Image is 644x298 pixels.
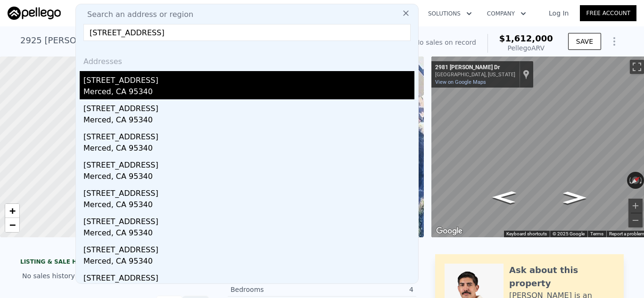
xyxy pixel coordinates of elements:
span: $1,612,000 [499,33,553,43]
div: [STREET_ADDRESS] [83,156,414,171]
div: [GEOGRAPHIC_DATA], [US_STATE] [435,72,515,78]
button: SAVE [568,33,601,50]
div: Off Market. No sales on record [376,38,476,47]
div: Merced, CA 95340 [83,171,414,184]
a: Zoom out [5,218,19,232]
span: − [9,219,16,231]
div: 4 [322,285,413,294]
div: Merced, CA 95340 [83,114,414,128]
button: Reset the view [627,172,644,189]
div: [STREET_ADDRESS] [83,241,414,256]
button: Rotate clockwise [639,172,644,189]
div: Ask about this property [509,264,614,290]
a: Show location on map [523,69,529,80]
img: Google [434,225,465,237]
span: © 2025 Google [553,231,585,236]
button: Zoom in [628,199,643,213]
button: Show Options [605,32,624,51]
path: Go Southwest, Athel Dr [482,188,526,207]
div: 2925 [PERSON_NAME] Dr , [GEOGRAPHIC_DATA] , CA 91745 [20,34,269,47]
div: [STREET_ADDRESS] [83,99,414,114]
div: Bedrooms [231,285,322,294]
path: Go Northeast, Athel Dr [553,189,596,207]
a: Zoom in [5,204,19,218]
span: + [9,205,16,217]
div: 2981 [PERSON_NAME] Dr [435,64,515,72]
button: Company [479,5,534,22]
button: Solutions [421,5,479,22]
a: Log In [537,8,580,18]
div: [STREET_ADDRESS] [83,128,414,143]
button: Keyboard shortcuts [506,231,547,237]
div: Merced, CA 95340 [83,143,414,156]
div: Merced, CA 95340 [83,199,414,212]
div: No sales history record for this property. [20,267,209,284]
div: [STREET_ADDRESS] [83,269,414,284]
div: LISTING & SALE HISTORY [20,258,209,267]
a: Free Account [580,5,636,21]
button: Zoom out [628,213,643,227]
input: Enter an address, city, region, neighborhood or zip code [83,24,411,41]
div: [STREET_ADDRESS] [83,184,414,199]
a: View on Google Maps [435,79,486,85]
img: Pellego [8,7,61,20]
div: Addresses [80,48,414,71]
div: Merced, CA 95340 [83,86,414,99]
a: Terms (opens in new tab) [590,231,603,236]
div: Merced, CA 95340 [83,256,414,269]
div: [STREET_ADDRESS] [83,212,414,227]
div: Pellego ARV [499,43,553,53]
a: Open this area in Google Maps (opens a new window) [434,225,465,237]
button: Rotate counterclockwise [627,172,632,189]
button: Toggle fullscreen view [630,60,644,74]
div: [STREET_ADDRESS] [83,71,414,86]
span: Search an address or region [80,9,193,20]
div: Merced, CA 95340 [83,227,414,241]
